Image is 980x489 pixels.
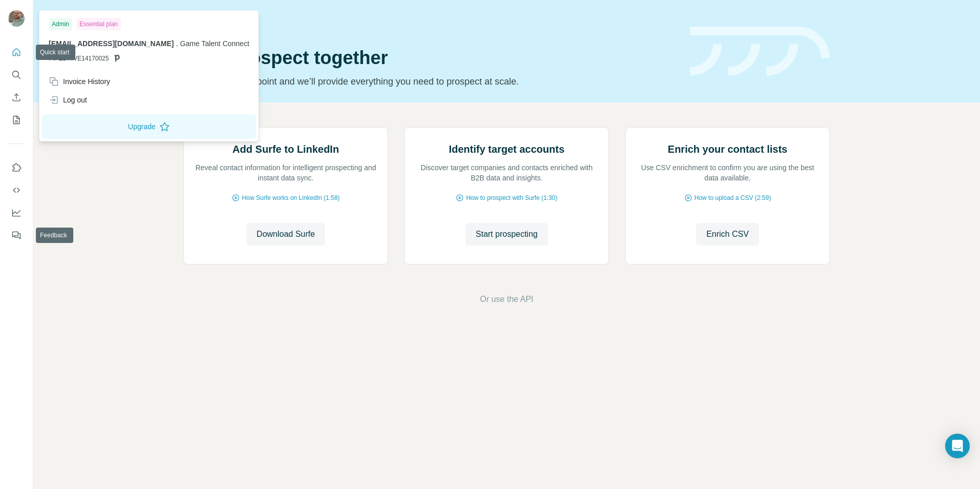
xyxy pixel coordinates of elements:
[49,18,72,30] div: Admin
[8,158,25,177] button: Use Surfe on LinkedIn
[183,74,678,89] p: Pick your starting point and we’ll provide everything you need to prospect at scale.
[247,223,325,246] button: Download Surfe
[695,193,771,202] span: How to upload a CSV (2:59)
[8,111,25,129] button: My lists
[476,228,538,240] span: Start prospecting
[8,181,25,199] button: Use Surfe API
[8,10,25,27] img: Avatar
[945,434,970,458] div: Open Intercom Messenger
[176,39,178,48] span: .
[636,162,819,183] p: Use CSV enrichment to confirm you are using the best data available.
[668,142,787,156] h2: Enrich your contact lists
[183,19,678,29] div: Quick start
[8,66,25,84] button: Search
[76,18,121,30] div: Essential plan
[415,162,598,183] p: Discover target companies and contacts enriched with B2B data and insights.
[465,223,548,246] button: Start prospecting
[480,293,533,305] button: Or use the API
[49,76,110,87] div: Invoice History
[49,39,174,48] span: [EMAIL_ADDRESS][DOMAIN_NAME]
[49,95,87,105] div: Log out
[194,162,377,183] p: Reveal contact information for intelligent prospecting and instant data sync.
[42,114,256,139] button: Upgrade
[257,228,315,240] span: Download Surfe
[696,223,759,246] button: Enrich CSV
[183,48,678,68] h1: Let’s prospect together
[8,226,25,244] button: Feedback
[466,193,557,202] span: How to prospect with Surfe (1:30)
[49,54,109,63] span: PIPEDRIVE14170025
[690,27,830,76] img: banner
[8,43,25,62] button: Quick start
[449,142,565,156] h2: Identify target accounts
[242,193,340,202] span: How Surfe works on LinkedIn (1:58)
[8,88,25,107] button: Enrich CSV
[706,228,749,240] span: Enrich CSV
[233,142,339,156] h2: Add Surfe to LinkedIn
[180,39,249,48] span: Game Talent Connect
[8,203,25,222] button: Dashboard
